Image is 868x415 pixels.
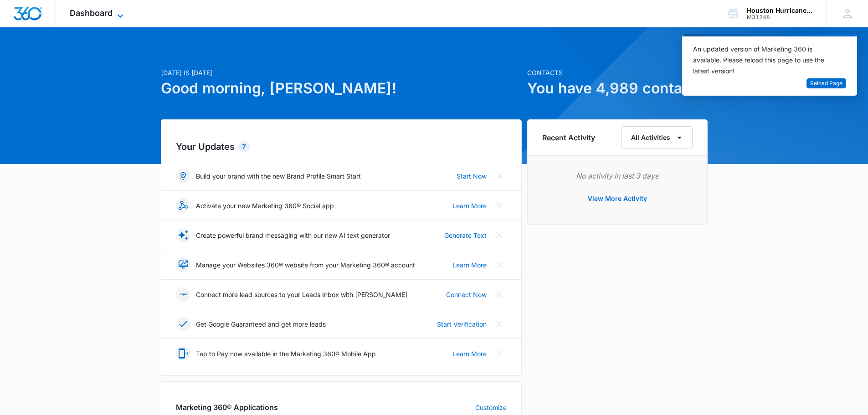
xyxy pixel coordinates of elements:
[452,349,487,359] a: Learn More
[492,346,507,361] button: Close
[542,132,595,143] h6: Recent Activity
[161,68,522,77] p: [DATE] is [DATE]
[527,77,708,99] h1: You have 4,989 contacts
[579,188,656,210] button: View More Activity
[161,77,522,99] h1: Good morning, [PERSON_NAME]!
[492,228,507,242] button: Close
[527,68,708,77] p: Contacts
[196,201,334,210] p: Activate your new Marketing 360® Social app
[196,171,361,181] p: Build your brand with the new Brand Profile Smart Start
[747,14,813,20] div: account id
[492,257,507,272] button: Close
[437,319,487,329] a: Start Verification
[238,141,250,152] div: 7
[693,44,835,77] div: An updated version of Marketing 360 is available. Please reload this page to use the latest version!
[452,201,487,210] a: Learn More
[806,78,846,89] button: Reload Page
[457,171,487,181] a: Start Now
[621,126,693,149] button: All Activities
[475,403,507,412] a: Customize
[70,8,113,18] span: Dashboard
[492,198,507,213] button: Close
[452,260,487,270] a: Learn More
[176,140,507,154] h2: Your Updates
[492,287,507,302] button: Close
[492,169,507,183] button: Close
[444,231,487,240] a: Generate Text
[542,170,693,181] p: No activity in last 3 days
[196,319,326,329] p: Get Google Guaranteed and get more leads
[176,402,278,413] h2: Marketing 360® Applications
[196,349,376,359] p: Tap to Pay now available in the Marketing 360® Mobile App
[196,290,407,299] p: Connect more lead sources to your Leads Inbox with [PERSON_NAME]
[492,317,507,331] button: Close
[196,260,415,270] p: Manage your Websites 360® website from your Marketing 360® account
[747,7,813,14] div: account name
[446,290,487,299] a: Connect Now
[810,79,842,88] span: Reload Page
[196,231,390,240] p: Create powerful brand messaging with our new AI text generator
